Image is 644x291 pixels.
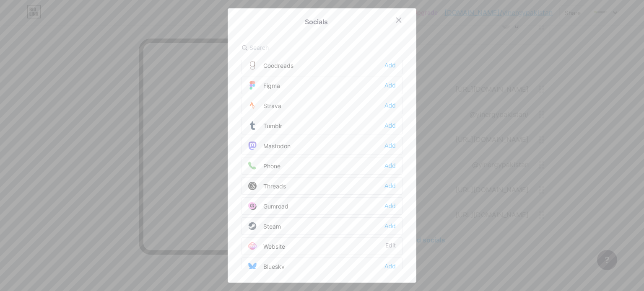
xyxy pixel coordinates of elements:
[248,162,280,170] div: Phone
[248,222,281,230] div: Steam
[384,81,396,90] div: Add
[384,61,396,70] div: Add
[384,162,396,170] div: Add
[248,81,280,90] div: Figma
[305,17,328,27] div: Socials
[384,142,396,150] div: Add
[248,61,293,70] div: Goodreads
[384,101,396,110] div: Add
[384,262,396,270] div: Add
[248,121,282,130] div: Tumblr
[248,182,286,190] div: Threads
[385,242,396,250] div: Edit
[248,142,291,150] div: Mastodon
[248,242,285,250] div: Website
[384,222,396,230] div: Add
[384,202,396,210] div: Add
[248,202,288,210] div: Gumroad
[384,121,396,130] div: Add
[248,101,281,110] div: Strava
[248,262,285,270] div: Bluesky
[249,43,342,52] input: Search
[384,182,396,190] div: Add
